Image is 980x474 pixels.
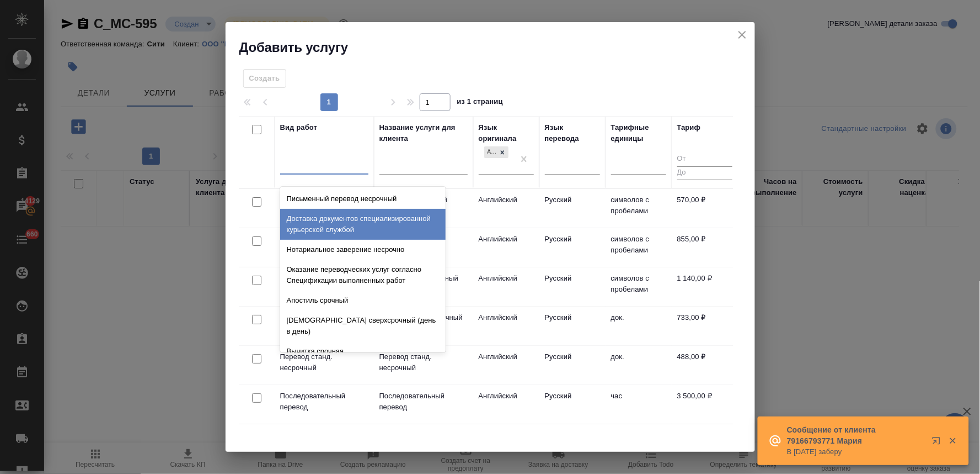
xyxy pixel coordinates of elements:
[280,122,318,133] div: Вид работ
[677,152,732,166] input: От
[611,122,666,144] div: Тарифные единицы
[606,307,672,345] td: док.
[473,307,539,345] td: Английский
[539,307,606,345] td: Русский
[539,228,606,267] td: Русский
[672,346,738,385] td: 488,00 ₽
[473,385,539,424] td: Английский
[280,310,446,341] div: [DEMOGRAPHIC_DATA] сверхсрочный (день в день)
[672,385,738,424] td: 3 500,00 ₽
[606,189,672,228] td: символов с пробелами
[483,145,510,159] div: Английский
[239,39,755,56] h2: Добавить услугу
[606,346,672,385] td: док.
[606,228,672,267] td: символов с пробелами
[479,122,534,144] div: Язык оригинала
[787,424,925,446] p: Сообщение от клиента 79166793771 Мария
[734,27,751,43] button: close
[280,291,446,310] div: Апостиль срочный
[672,307,738,345] td: 733,00 ₽
[606,267,672,306] td: символов с пробелами
[539,189,606,228] td: Русский
[484,146,496,158] div: Английский
[280,260,446,291] div: Оказание переводческих услуг согласно Спецификации выполненных работ
[672,228,738,267] td: 855,00 ₽
[539,346,606,385] td: Русский
[672,267,738,306] td: 1 140,00 ₽
[606,385,672,424] td: час
[925,430,952,456] button: Открыть в новой вкладке
[677,166,732,180] input: До
[379,351,468,373] p: Перевод станд. несрочный
[280,189,446,209] div: Письменный перевод несрочный
[457,95,504,111] span: из 1 страниц
[941,436,964,446] button: Закрыть
[280,351,368,373] p: Перевод станд. несрочный
[473,346,539,385] td: Английский
[280,240,446,260] div: Нотариальное заверение несрочно
[672,189,738,228] td: 570,00 ₽
[379,391,468,413] p: Последовательный перевод
[280,341,446,361] div: Вычитка срочная
[787,446,925,457] p: В [DATE] заберу
[379,122,468,144] div: Название услуги для клиента
[473,189,539,228] td: Английский
[473,228,539,267] td: Английский
[677,122,701,133] div: Тариф
[545,122,600,144] div: Язык перевода
[539,385,606,424] td: Русский
[473,267,539,306] td: Английский
[280,209,446,240] div: Доставка документов специализированной курьерской службой
[280,391,368,413] p: Последовательный перевод
[539,267,606,306] td: Русский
